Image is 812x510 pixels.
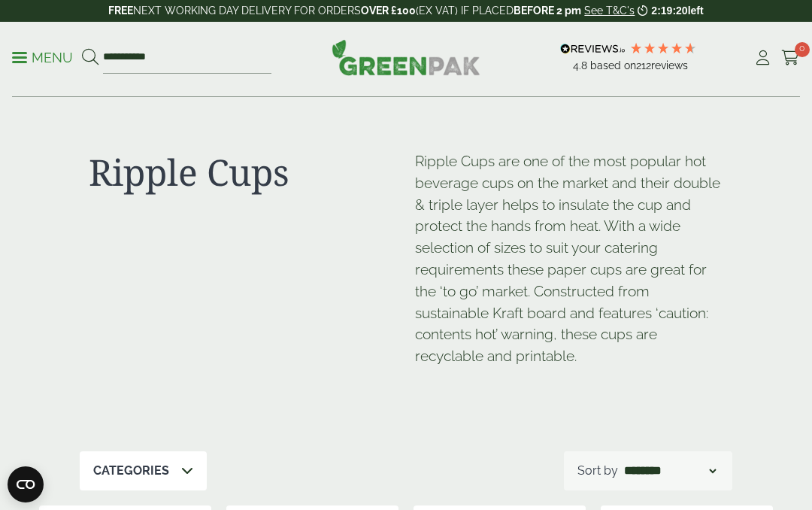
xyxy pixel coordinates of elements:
span: reviews [651,59,688,71]
button: Open CMP widget [8,466,44,502]
a: Menu [12,49,73,64]
span: 0 [795,42,810,57]
strong: FREE [108,5,133,17]
span: left [688,5,704,17]
select: Shop order [621,462,719,480]
a: 0 [781,47,800,69]
span: 2:19:20 [651,5,687,17]
p: Ripple Cups are one of the most popular hot beverage cups on the market and their double & triple... [415,150,723,367]
i: My Account [753,50,772,65]
img: REVIEWS.io [560,44,626,54]
span: Based on [590,59,636,71]
i: Cart [781,50,800,65]
a: See T&C's [584,5,635,17]
p: Categories [93,462,169,480]
p: Menu [12,49,73,67]
h1: Ripple Cups [89,150,397,194]
img: GreenPak Supplies [332,39,480,75]
div: 4.79 Stars [629,41,697,55]
span: 4.8 [573,59,590,71]
p: Sort by [577,462,618,480]
span: 212 [636,59,651,71]
strong: BEFORE 2 pm [514,5,581,17]
strong: OVER £100 [361,5,416,17]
